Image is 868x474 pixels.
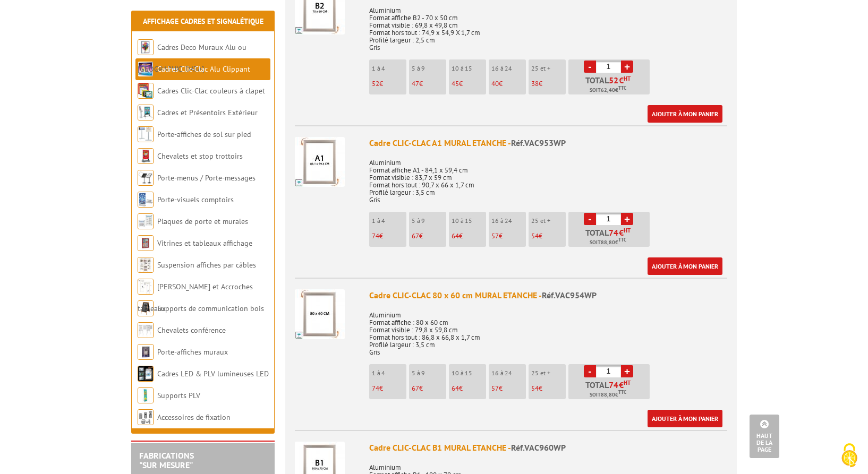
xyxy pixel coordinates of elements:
[157,347,228,357] a: Porte-affiches muraux
[369,442,727,454] div: Cadre CLIC-CLAC B1 MURAL ETANCHE -
[372,369,406,377] p: 1 à 4
[619,228,624,237] span: €
[157,151,243,161] a: Chevalets et stop trottoirs
[157,64,250,74] a: Cadres Clic-Clac Alu Clippant
[138,322,154,338] img: Chevalets conférence
[372,65,406,72] p: 1 à 4
[138,39,154,55] img: Cadres Deco Muraux Alu ou Bois
[571,76,650,94] p: Total
[584,365,596,377] a: -
[648,105,722,123] a: Ajouter à mon panier
[648,410,722,427] a: Ajouter à mon panier
[452,369,486,377] p: 10 à 15
[412,232,446,240] p: €
[369,152,727,204] p: Aluminium Format affiche A1 - 84,1 x 59,4 cm Format visible : 83,7 x 59 cm Format hors tout : 90,...
[138,42,246,74] a: Cadres Deco Muraux Alu ou [GEOGRAPHIC_DATA]
[139,450,194,470] a: FABRICATIONS"Sur Mesure"
[369,304,727,356] p: Aluminium Format affiche : 80 x 60 cm Format visible : 79,8 x 59,8 cm Format hors tout : 86,8 x 6...
[138,409,154,425] img: Accessoires de fixation
[372,217,406,225] p: 1 à 4
[531,80,566,88] p: €
[618,389,626,395] sup: TTC
[750,415,779,458] a: Haut de la page
[452,79,459,88] span: 45
[138,213,154,229] img: Plaques de porte et murales
[138,105,154,120] img: Cadres et Présentoirs Extérieur
[295,289,345,339] img: Cadre CLIC-CLAC 80 x 60 cm MURAL ETANCHE
[531,79,539,88] span: 38
[491,79,499,88] span: 40
[590,238,626,247] span: Soit €
[157,108,258,117] a: Cadres et Présentoirs Extérieur
[491,384,499,393] span: 57
[531,384,539,393] span: 54
[157,217,248,226] a: Plaques de porte et murales
[138,366,154,382] img: Cadres LED & PLV lumineuses LED
[584,213,596,225] a: -
[624,75,631,82] sup: HT
[452,232,486,240] p: €
[138,148,154,164] img: Chevalets et stop trottoirs
[511,442,566,453] span: Réf.VAC960WP
[157,325,226,335] a: Chevalets conférence
[372,79,379,88] span: 52
[571,381,650,399] p: Total
[372,384,379,393] span: 74
[138,235,154,251] img: Vitrines et tableaux affichage
[491,232,526,240] p: €
[609,381,619,389] span: 74
[601,391,615,399] span: 88,80
[452,65,486,72] p: 10 à 15
[618,85,626,91] sup: TTC
[831,438,868,474] button: Cookies (fenêtre modale)
[491,369,526,377] p: 16 à 24
[621,365,633,377] a: +
[157,391,200,400] a: Supports PLV
[452,231,459,240] span: 64
[138,126,154,142] img: Porte-affiches de sol sur pied
[624,379,631,386] sup: HT
[412,80,446,88] p: €
[542,290,597,300] span: Réf.VAC954WP
[531,232,566,240] p: €
[157,369,269,378] a: Cadres LED & PLV lumineuses LED
[157,173,256,183] a: Porte-menus / Porte-messages
[138,192,154,208] img: Porte-visuels comptoirs
[157,412,231,422] a: Accessoires de fixation
[836,442,863,469] img: Cookies (fenêtre modale)
[621,61,633,73] a: +
[157,238,252,248] a: Vitrines et tableaux affichage
[372,385,406,392] p: €
[412,65,446,72] p: 5 à 9
[157,86,265,96] a: Cadres Clic-Clac couleurs à clapet
[531,369,566,377] p: 25 et +
[412,385,446,392] p: €
[491,80,526,88] p: €
[138,282,253,313] a: [PERSON_NAME] et Accroches tableaux
[452,385,486,392] p: €
[412,231,419,240] span: 67
[619,76,624,84] span: €
[295,137,345,187] img: Cadre CLIC-CLAC A1 MURAL ETANCHE
[412,79,419,88] span: 47
[138,83,154,99] img: Cadres Clic-Clac couleurs à clapet
[491,65,526,72] p: 16 à 24
[590,86,626,94] span: Soit €
[138,279,154,295] img: Cimaises et Accroches tableaux
[452,217,486,225] p: 10 à 15
[369,289,727,301] div: Cadre CLIC-CLAC 80 x 60 cm MURAL ETANCHE -
[157,260,256,270] a: Suspension affiches par câbles
[531,385,566,392] p: €
[609,76,619,84] span: 52
[157,195,234,204] a: Porte-visuels comptoirs
[157,130,251,139] a: Porte-affiches de sol sur pied
[138,387,154,403] img: Supports PLV
[138,257,154,273] img: Suspension affiches par câbles
[491,231,499,240] span: 57
[491,385,526,392] p: €
[412,384,419,393] span: 67
[571,228,650,247] p: Total
[369,137,727,149] div: Cadre CLIC-CLAC A1 MURAL ETANCHE -
[601,86,615,94] span: 62,40
[412,369,446,377] p: 5 à 9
